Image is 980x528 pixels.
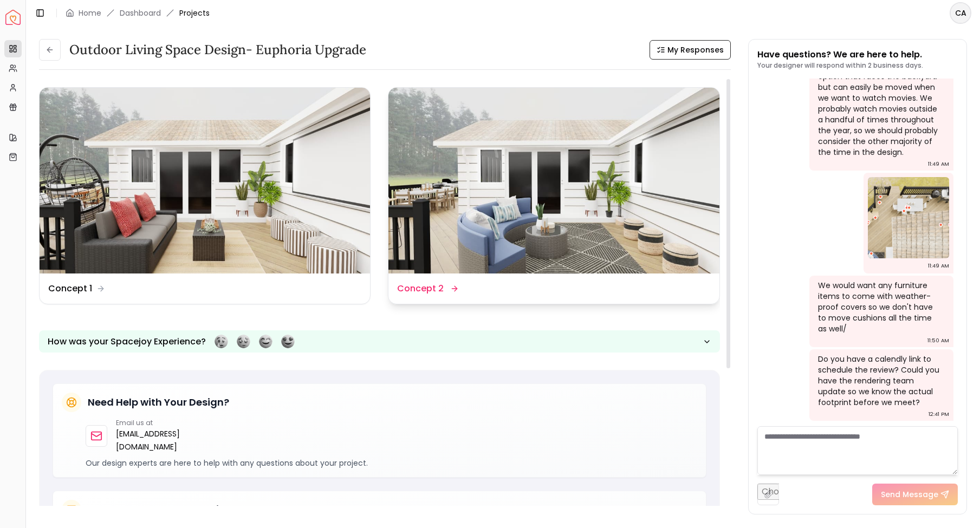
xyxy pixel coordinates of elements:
[667,44,724,55] span: My Responses
[388,87,719,304] a: Concept 2Concept 2
[88,395,229,410] h5: Need Help with Your Design?
[951,3,970,23] span: CA
[116,427,225,453] a: [EMAIL_ADDRESS][DOMAIN_NAME]
[757,48,923,61] p: Have questions? We are here to help.
[5,10,21,25] a: Spacejoy
[397,282,444,295] dd: Concept 2
[66,8,210,18] nav: breadcrumb
[69,41,366,58] h3: Outdoor Living Space Design- Euphoria upgrade
[120,8,161,18] a: Dashboard
[927,335,949,346] div: 11:50 AM
[388,88,719,273] img: Concept 2
[929,409,949,420] div: 12:41 PM
[928,159,949,170] div: 11:49 AM
[48,335,206,348] p: How was your Spacejoy Experience?
[40,88,370,273] img: Concept 1
[39,87,371,304] a: Concept 1Concept 1
[928,260,949,271] div: 11:49 AM
[757,61,923,70] p: Your designer will respond within 2 business days.
[88,502,235,517] h5: Stay Updated on Your Project
[5,10,21,25] img: Spacejoy Logo
[818,280,943,334] div: We would want any furniture items to come with weather-proof covers so we don't have to move cush...
[818,354,943,408] div: Do you have a calendly link to schedule the review? Could you have the rendering team update so w...
[950,2,971,24] button: CA
[79,8,101,18] a: Home
[86,458,697,468] p: Our design experts are here to help with any questions about your project.
[48,282,92,295] dd: Concept 1
[179,8,210,18] span: Projects
[39,330,720,353] button: How was your Spacejoy Experience?Feeling terribleFeeling badFeeling goodFeeling awesome
[116,419,225,427] p: Email us at
[650,40,731,60] button: My Responses
[868,177,949,258] img: Chat Image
